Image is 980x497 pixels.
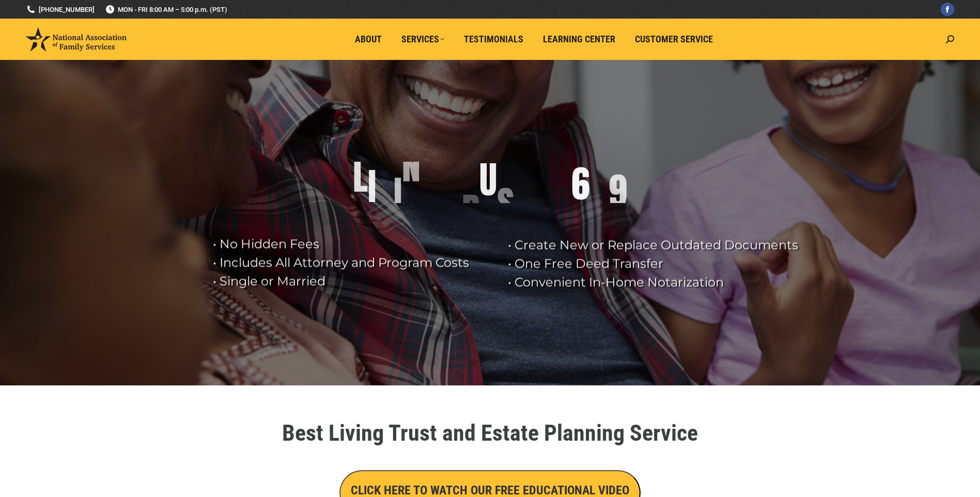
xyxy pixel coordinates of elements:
[394,174,402,215] div: I
[213,235,495,290] rs-layer: • No Hidden Fees • Includes All Attorney and Program Costs • Single or Married
[479,159,497,200] div: U
[376,124,394,165] div: V
[508,236,807,291] rs-layer: • Create New or Replace Outdated Documents • One Free Deed Transfer • Convenient In-Home Notariza...
[497,184,514,225] div: S
[201,422,780,444] h1: Best Living Trust and Estate Planning Service
[26,27,127,51] img: National Association of Family Services
[105,5,227,14] span: MON - FRI 8:00 AM – 5:00 p.m. (PST)
[571,163,590,205] div: 6
[464,34,523,45] span: Testimonials
[543,34,615,45] span: Learning Center
[536,29,623,49] a: Learning Center
[635,34,713,45] span: Customer Service
[401,34,444,45] span: Services
[609,170,627,212] div: 9
[26,5,95,14] a: [PHONE_NUMBER]
[457,29,531,49] a: Testimonials
[368,166,376,207] div: I
[462,191,479,232] div: R
[941,3,954,16] a: Facebook page opens in new window
[355,34,382,45] span: About
[628,29,720,49] a: Customer Service
[402,145,421,187] div: N
[348,29,389,49] a: About
[339,486,641,496] a: CLICK HERE TO WATCH OUR FREE EDUCATIONAL VIDEO
[353,156,368,197] div: L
